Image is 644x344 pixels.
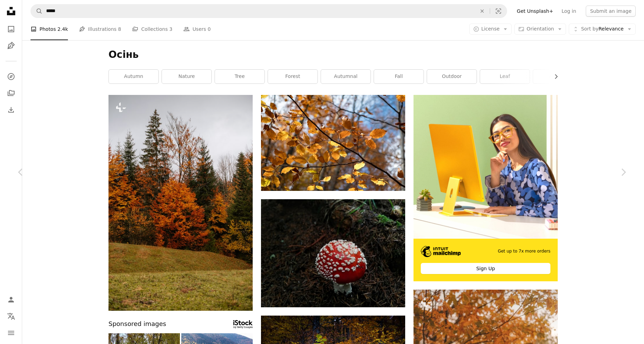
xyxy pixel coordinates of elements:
[602,139,644,205] a: Next
[108,95,253,311] img: a grassy field with trees in the background
[268,70,317,83] a: forest
[109,70,158,83] a: autumn
[475,5,490,18] button: Clear
[581,26,598,32] span: Sort by
[31,4,507,18] form: Find visuals sitewide
[533,70,583,83] a: листья
[514,24,566,35] button: Orientation
[118,25,121,33] span: 8
[4,326,18,340] button: Menu
[421,263,550,274] div: Sign Up
[469,24,512,35] button: License
[526,26,554,32] span: Orientation
[480,70,530,83] a: leaf
[208,25,211,33] span: 0
[421,246,461,257] img: file-1690386555781-336d1949dad1image
[513,6,557,17] a: Get Unsplash+
[557,6,580,17] a: Log in
[374,70,424,83] a: fall
[261,140,405,146] a: a branch with yellow leaves in front of a blue sky
[4,309,18,323] button: Language
[183,18,211,40] a: Users 0
[4,86,18,100] a: Collections
[414,95,558,239] img: file-1722962862010-20b14c5a0a60image
[414,95,558,281] a: Get up to 7x more ordersSign Up
[162,70,211,83] a: nature
[108,200,253,206] a: a grassy field with trees in the background
[215,70,264,83] a: tree
[481,26,500,32] span: License
[4,39,18,53] a: Illustrations
[261,95,405,191] img: a branch with yellow leaves in front of a blue sky
[586,6,636,17] button: Submit an image
[169,25,172,33] span: 3
[4,70,18,83] a: Explore
[108,48,558,61] h1: Осінь
[4,293,18,307] a: Log in / Sign up
[581,26,624,33] span: Relevance
[132,18,172,40] a: Collections 3
[490,5,507,18] button: Visual search
[261,250,405,256] a: red and white mushroom on ground
[108,319,166,329] span: Sponsored images
[4,103,18,117] a: Download History
[569,24,636,35] button: Sort byRelevance
[321,70,371,83] a: autumnal
[498,248,550,254] span: Get up to 7x more orders
[427,70,477,83] a: outdoor
[550,70,558,83] button: scroll list to the right
[31,5,43,18] button: Search Unsplash
[4,22,18,36] a: Photos
[261,199,405,307] img: red and white mushroom on ground
[79,18,121,40] a: Illustrations 8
